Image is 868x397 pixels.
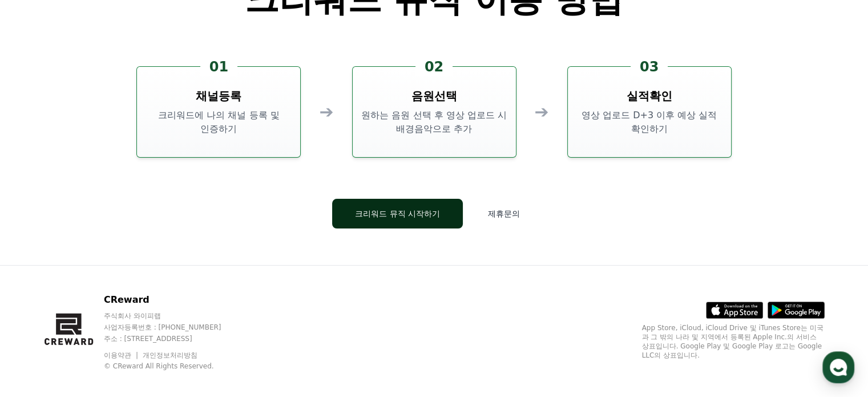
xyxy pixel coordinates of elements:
[104,293,243,307] p: CReward
[631,58,668,76] div: 03
[411,88,457,104] h3: 음원선택
[415,58,453,76] div: 02
[535,102,549,122] div: ➔
[147,302,219,331] a: 설정
[627,88,672,104] h3: 실적확인
[104,320,118,329] span: 대화
[3,302,75,331] a: 홈
[142,109,296,136] p: 크리워드에 나의 채널 등록 및 인증하기
[104,311,243,320] p: 주식회사 와이피랩
[196,88,241,104] h3: 채널등록
[200,58,237,76] div: 01
[75,302,147,331] a: 대화
[36,319,43,328] span: 홈
[642,323,825,360] p: App Store, iCloud, iCloud Drive 및 iTunes Store는 미국과 그 밖의 나라 및 지역에서 등록된 Apple Inc.의 서비스 상표입니다. Goo...
[104,334,243,343] p: 주소 : [STREET_ADDRESS]
[357,109,511,136] p: 원하는 음원 선택 후 영상 업로드 시 배경음악으로 추가
[572,109,726,136] p: 영상 업로드 D+3 이후 예상 실적 확인하기
[104,323,243,332] p: 사업자등록번호 : [PHONE_NUMBER]
[319,102,333,122] div: ➔
[104,351,140,359] a: 이용약관
[104,362,243,371] p: © CReward All Rights Reserved.
[332,199,463,228] button: 크리워드 뮤직 시작하기
[176,319,190,328] span: 설정
[143,351,197,359] a: 개인정보처리방침
[472,199,536,228] button: 제휴문의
